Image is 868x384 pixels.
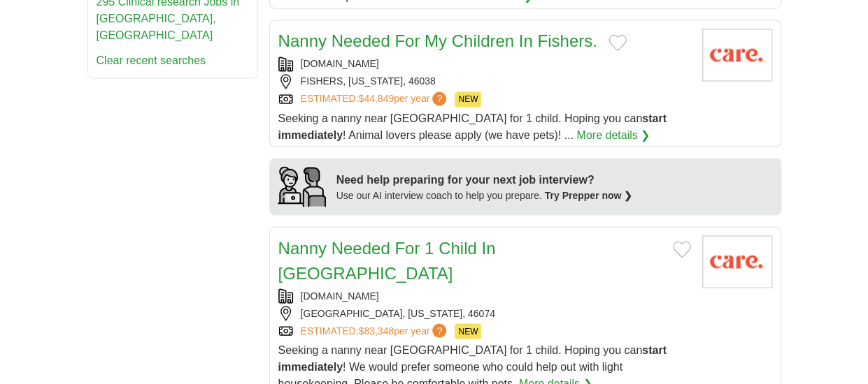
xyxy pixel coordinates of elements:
[432,323,446,337] span: ?
[642,112,667,124] strong: start
[278,238,496,282] a: Nanny Needed For 1 Child In [GEOGRAPHIC_DATA]
[432,91,446,105] span: ?
[336,188,633,202] div: Use our AI interview coach to help you prepare.
[301,91,450,107] a: ESTIMATED:$44,849per year?
[576,126,650,143] a: More details ❯
[673,241,691,258] button: Add to favorite jobs
[278,360,343,372] strong: immediately
[358,325,394,336] span: $83,348
[455,323,481,339] span: NEW
[278,74,691,89] div: FISHERS, [US_STATE], 46038
[336,171,633,188] div: Need help preparing for your next job interview?
[278,112,667,140] span: Seeking a nanny near [GEOGRAPHIC_DATA] for 1 child. Hoping you can ! Animal lovers please apply (...
[301,58,379,69] a: [DOMAIN_NAME]
[455,91,481,107] span: NEW
[301,290,379,301] a: [DOMAIN_NAME]
[97,54,206,66] a: Clear recent searches
[702,235,772,288] img: Care.com logo
[642,344,667,355] strong: start
[278,31,597,50] a: Nanny Needed For My Children In Fishers.
[278,128,343,140] strong: immediately
[545,189,633,200] a: Try Prepper now ❯
[358,93,394,104] span: $44,849
[278,306,691,320] div: [GEOGRAPHIC_DATA], [US_STATE], 46074
[702,29,772,81] img: Care.com logo
[609,34,627,51] button: Add to favorite jobs
[301,323,450,339] a: ESTIMATED:$83,348per year?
